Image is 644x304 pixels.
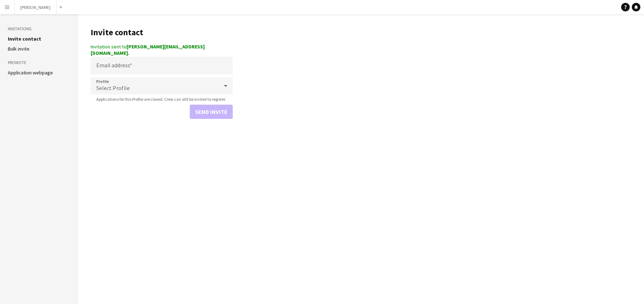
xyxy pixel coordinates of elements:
[96,84,130,91] span: Select Profile
[91,27,233,38] h1: Invite contact
[8,59,70,66] h3: Promote
[91,43,233,56] div: Invitation sent to
[15,0,57,14] button: [PERSON_NAME]
[8,69,53,76] a: Application webpage
[8,46,29,52] a: Bulk invite
[8,26,70,32] h3: Invitations
[91,43,205,56] strong: [PERSON_NAME][EMAIL_ADDRESS][DOMAIN_NAME].
[8,36,41,42] a: Invite contact
[91,96,232,102] span: Applications for this Profile are closed. Crew can still be invited to register.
